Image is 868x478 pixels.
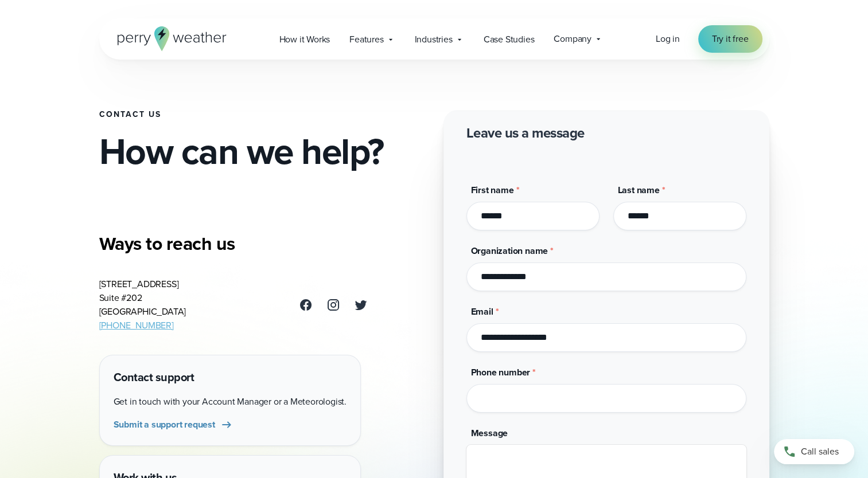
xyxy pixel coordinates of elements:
span: Message [471,426,508,440]
address: [STREET_ADDRESS] Suite #202 [GEOGRAPHIC_DATA] [99,277,186,332]
p: Get in touch with your Account Manager or a Meteorologist. [114,395,347,409]
span: Case Studies [484,33,535,46]
h3: Ways to reach us [99,232,368,255]
a: Try it free [698,25,762,53]
span: Features [349,33,383,46]
span: Submit a support request [114,418,215,432]
h2: How can we help? [99,133,425,170]
span: Industries [415,33,453,46]
a: [PHONE_NUMBER] [99,319,174,332]
a: Log in [656,32,680,46]
span: Call sales [801,445,839,459]
a: Submit a support request [114,418,233,432]
a: Case Studies [474,28,544,51]
span: Try it free [712,32,749,46]
span: How it Works [279,33,330,46]
span: Organization name [471,244,548,257]
span: Email [471,305,493,318]
span: Phone number [471,366,531,379]
h1: Contact Us [99,110,425,119]
h4: Contact support [114,369,347,386]
span: Log in [656,32,680,45]
h2: Leave us a message [466,124,585,142]
span: Company [554,32,591,46]
span: Last name [618,183,660,197]
a: How it Works [270,28,340,51]
span: First name [471,183,514,197]
a: Call sales [774,439,854,464]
